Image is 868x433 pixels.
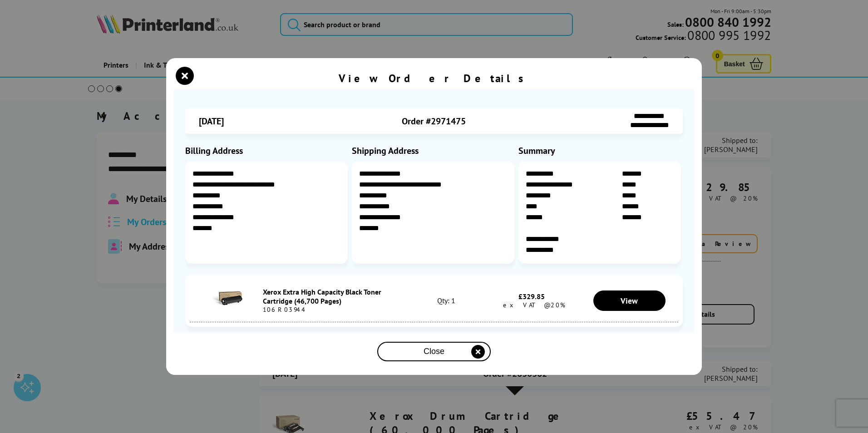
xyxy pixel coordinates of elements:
span: View [621,295,638,306]
span: Order #2971475 [402,115,466,127]
div: Billing Address [185,145,350,157]
span: ex VAT @20% [498,301,565,309]
img: Xerox Extra High Capacity Black Toner Cartridge (46,700 Pages) [211,284,242,315]
button: close modal [377,342,491,361]
div: Qty: 1 [409,296,483,305]
div: Xerox Extra High Capacity Black Toner Cartridge (46,700 Pages) [263,287,409,305]
span: Close [424,347,444,356]
div: 106R03944 [263,305,409,314]
span: £329.85 [518,292,545,301]
button: close modal [178,69,192,83]
a: View [593,290,666,311]
span: [DATE] [199,115,224,127]
div: Shipping Address [352,145,516,157]
div: View Order Details [339,71,529,85]
div: Summary [518,145,683,157]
